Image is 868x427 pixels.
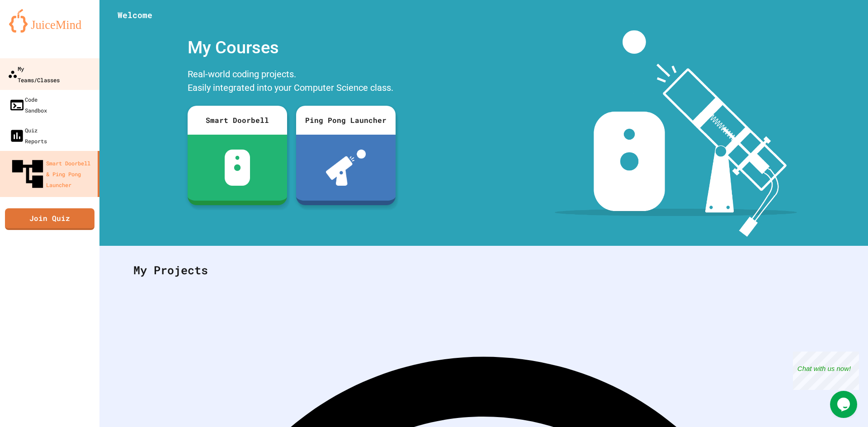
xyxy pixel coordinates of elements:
[183,30,400,65] div: My Courses
[124,253,843,288] div: My Projects
[8,63,60,85] div: My Teams/Classes
[830,391,859,418] iframe: chat widget
[9,155,94,192] div: Smart Doorbell & Ping Pong Launcher
[296,106,396,135] div: Ping Pong Launcher
[555,30,797,237] img: banner-image-my-projects.png
[326,150,366,186] img: ppl-with-ball.png
[225,150,250,186] img: sdb-white.svg
[9,125,47,146] div: Quiz Reports
[183,65,400,99] div: Real-world coding projects. Easily integrated into your Computer Science class.
[188,106,287,135] div: Smart Doorbell
[9,9,90,33] img: logo-orange.svg
[793,352,859,390] iframe: chat widget
[5,208,94,230] a: Join Quiz
[9,94,47,116] div: Code Sandbox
